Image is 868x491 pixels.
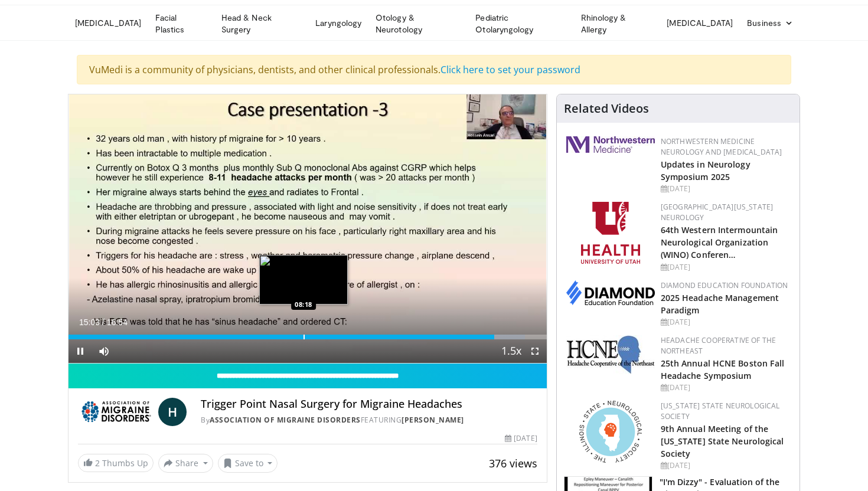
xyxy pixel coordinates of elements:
[564,102,649,116] h4: Related Videos
[489,456,537,470] span: 376 views
[440,63,580,76] a: Click here to set your password
[661,136,782,157] a: Northwestern Medicine Neurology and [MEDICAL_DATA]
[201,398,537,411] h4: Trigger Point Nasal Surgery for Migraine Headaches
[566,280,655,305] img: d0406666-9e5f-4b94-941b-f1257ac5ccaf.png.150x105_q85_autocrop_double_scale_upscale_version-0.2.png
[107,317,128,327] span: 16:54
[79,317,100,327] span: 15:03
[500,339,523,363] button: Playback Rate
[78,398,154,426] img: Association of Migraine Disorders
[661,280,788,290] a: Diamond Education Foundation
[78,454,154,472] a: 2 Thumbs Up
[201,415,537,425] div: By FEATURING
[102,317,105,327] span: /
[566,136,655,153] img: 2a462fb6-9365-492a-ac79-3166a6f924d8.png.150x105_q85_autocrop_double_scale_upscale_version-0.2.jpg
[566,335,655,374] img: 6c52f715-17a6-4da1-9b6c-8aaf0ffc109f.jpg.150x105_q85_autocrop_double_scale_upscale_version-0.2.jpg
[661,335,776,356] a: Headache Cooperative of the Northeast
[214,12,308,35] a: Head & Neck Surgery
[661,358,785,381] a: 25th Annual HCNE Boston Fall Headache Symposium
[68,94,547,364] video-js: Video Player
[661,423,784,459] a: 9th Annual Meeting of the [US_STATE] State Neurological Society
[68,11,148,35] a: [MEDICAL_DATA]
[574,12,660,35] a: Rhinology & Allergy
[468,12,573,35] a: Pediatric Otolaryngology
[661,184,790,194] div: [DATE]
[259,255,348,305] img: image.jpeg
[92,339,116,363] button: Mute
[661,382,790,393] div: [DATE]
[402,415,464,425] a: [PERSON_NAME]
[68,339,92,363] button: Pause
[581,202,640,264] img: f6362829-b0a3-407d-a044-59546adfd345.png.150x105_q85_autocrop_double_scale_upscale_version-0.2.png
[77,55,791,84] div: VuMedi is a community of physicians, dentists, and other clinical professionals.
[740,11,800,35] a: Business
[661,202,774,222] a: [GEOGRAPHIC_DATA][US_STATE] Neurology
[158,398,187,426] a: H
[661,292,779,316] a: 2025 Headache Management Paradigm
[661,460,790,471] div: [DATE]
[579,401,642,463] img: 71a8b48c-8850-4916-bbdd-e2f3ccf11ef9.png.150x105_q85_autocrop_double_scale_upscale_version-0.2.png
[368,12,468,35] a: Otology & Neurotology
[68,335,547,339] div: Progress Bar
[505,433,537,444] div: [DATE]
[210,415,361,425] a: Association of Migraine Disorders
[158,454,213,473] button: Share
[661,401,780,421] a: [US_STATE] State Neurological Society
[148,12,214,35] a: Facial Plastics
[661,262,790,273] div: [DATE]
[661,159,750,182] a: Updates in Neurology Symposium 2025
[308,11,368,35] a: Laryngology
[218,454,278,473] button: Save to
[661,317,790,328] div: [DATE]
[660,11,740,35] a: [MEDICAL_DATA]
[661,224,778,260] a: 64th Western Intermountain Neurological Organization (WINO) Conferen…
[95,457,100,469] span: 2
[523,339,547,363] button: Fullscreen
